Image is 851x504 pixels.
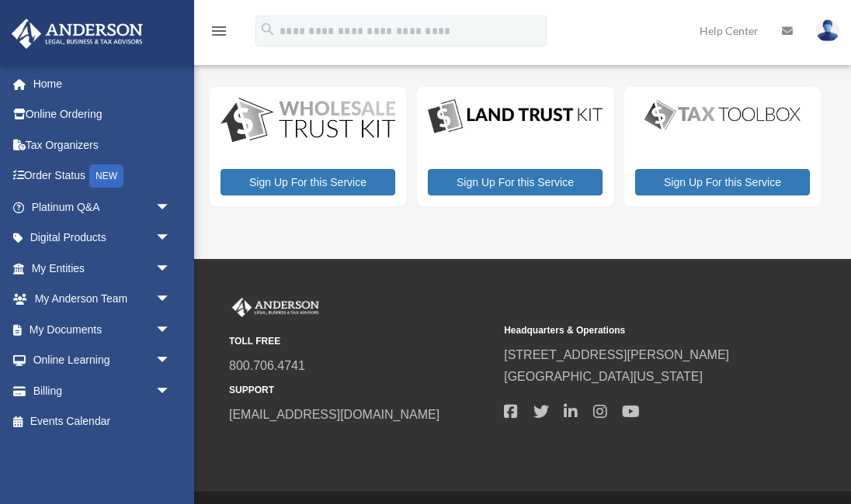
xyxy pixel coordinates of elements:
a: Sign Up For this Service [221,169,395,195]
a: Home [11,68,194,99]
img: taxtoolbox_new-1.webp [635,98,810,133]
a: Events Calendar [11,406,194,437]
span: arrow_drop_down [155,345,186,377]
div: NEW [89,164,123,188]
a: My Documentsarrow_drop_down [11,314,194,345]
a: [EMAIL_ADDRESS][DOMAIN_NAME] [229,408,439,421]
a: Online Ordering [11,99,194,130]
span: arrow_drop_down [155,223,186,254]
a: menu [210,27,228,40]
a: Tax Organizers [11,129,194,161]
a: Sign Up For this Service [428,169,603,195]
i: menu [210,22,228,40]
small: SUPPORT [229,382,493,399]
a: My Entitiesarrow_drop_down [11,253,194,284]
span: arrow_drop_down [155,192,186,223]
a: Billingarrow_drop_down [11,375,194,406]
img: User Pic [816,19,839,42]
a: Online Learningarrow_drop_down [11,345,194,376]
a: 800.706.4741 [229,359,305,372]
img: Anderson Advisors Platinum Portal [229,298,322,318]
a: Digital Productsarrow_drop_down [11,223,186,254]
span: arrow_drop_down [155,253,186,285]
span: arrow_drop_down [155,375,186,407]
a: My Anderson Teamarrow_drop_down [11,284,194,315]
i: search [259,21,276,38]
span: arrow_drop_down [155,284,186,316]
img: WS-Trust-Kit-lgo-1.jpg [221,98,395,143]
a: [GEOGRAPHIC_DATA][US_STATE] [504,370,703,383]
a: Sign Up For this Service [635,169,810,195]
span: arrow_drop_down [155,314,186,346]
a: Platinum Q&Aarrow_drop_down [11,192,194,223]
a: [STREET_ADDRESS][PERSON_NAME] [504,348,729,361]
small: TOLL FREE [229,333,493,350]
img: Anderson Advisors Platinum Portal [7,19,148,49]
a: Order StatusNEW [11,161,194,192]
img: LandTrust_lgo-1.jpg [428,98,603,135]
small: Headquarters & Operations [504,323,768,339]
